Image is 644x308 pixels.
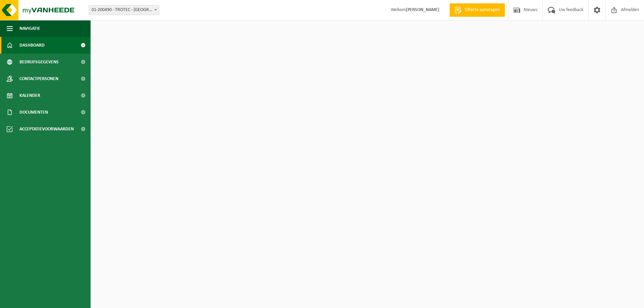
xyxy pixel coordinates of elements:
span: Offerte aanvragen [463,7,501,13]
span: Kalender [19,87,40,104]
span: Bedrijfsgegevens [19,54,59,70]
span: 01-200490 - TROTEC - VEURNE [89,5,159,15]
span: Navigatie [19,20,40,37]
span: Contactpersonen [19,70,58,87]
span: 01-200490 - TROTEC - VEURNE [89,5,159,15]
a: Offerte aanvragen [449,3,505,17]
span: Documenten [19,104,48,121]
strong: [PERSON_NAME] [406,7,439,12]
span: Acceptatievoorwaarden [19,121,74,137]
span: Dashboard [19,37,45,54]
